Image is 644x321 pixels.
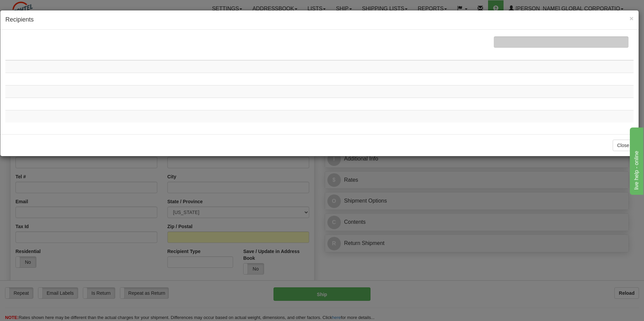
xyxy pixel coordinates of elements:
[613,140,634,151] button: Close
[5,15,634,24] h4: Recipients
[630,14,634,22] span: ×
[629,126,643,195] iframe: chat widget
[5,4,62,12] div: live help - online
[630,15,634,22] button: Close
